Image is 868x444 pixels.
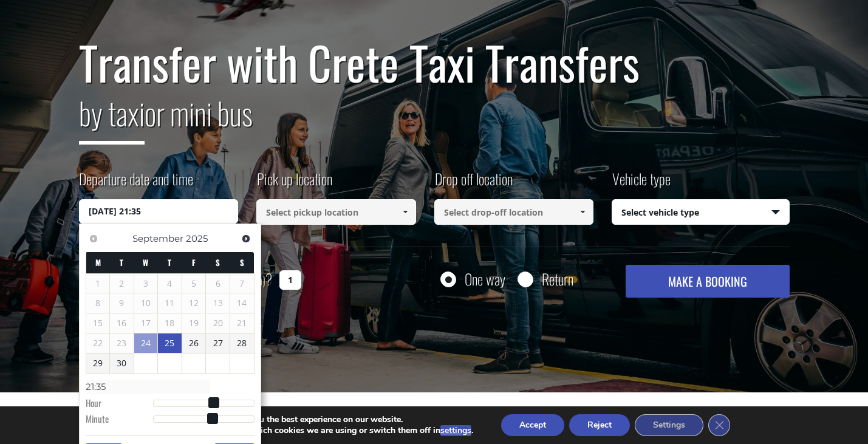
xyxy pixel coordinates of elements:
a: 28 [230,333,254,353]
span: 9 [110,293,134,313]
a: 25 [158,333,182,353]
a: 30 [110,353,134,373]
a: 24 [134,333,158,353]
span: 7 [230,274,254,293]
span: 14 [230,293,254,313]
span: 3 [134,274,158,293]
span: September [132,233,183,244]
span: 10 [134,293,158,313]
span: 23 [110,333,134,353]
p: You can find out more about which cookies we are using or switch them off in . [135,425,473,436]
button: Accept [501,414,564,436]
dt: Hour [86,397,153,412]
label: Return [542,272,573,287]
input: Select pickup location [256,199,416,225]
label: Pick up location [256,168,332,199]
span: 1 [86,274,110,293]
span: Wednesday [143,256,148,268]
label: How many passengers ? [79,265,272,295]
span: 21 [230,313,254,333]
button: settings [440,425,471,436]
a: Show All Items [573,199,593,225]
span: 16 [110,313,134,333]
span: 5 [182,274,206,293]
span: 2025 [186,233,208,244]
span: 2 [110,274,134,293]
span: 13 [206,293,230,313]
label: One way [465,272,505,287]
a: Previous [86,230,102,247]
a: Next [238,230,255,247]
span: Select vehicle type [612,200,789,225]
span: Monday [95,256,101,268]
span: 18 [158,313,182,333]
span: Saturday [216,256,220,268]
span: 20 [206,313,230,333]
span: 19 [182,313,206,333]
a: 27 [206,333,230,353]
span: Thursday [168,256,171,268]
span: Tuesday [120,256,123,268]
input: Select drop-off location [434,199,594,225]
span: by taxi [79,90,145,145]
button: Reject [569,414,630,436]
span: 4 [158,274,182,293]
button: MAKE A BOOKING [626,265,789,298]
label: Departure date and time [79,168,193,199]
span: Next [241,234,251,244]
span: 6 [206,274,230,293]
h1: Transfer with Crete Taxi Transfers [79,37,790,88]
label: Drop off location [434,168,513,199]
p: We are using cookies to give you the best experience on our website. [135,414,473,425]
span: 17 [134,313,158,333]
span: 15 [86,313,110,333]
button: Close GDPR Cookie Banner [708,414,730,436]
a: Show All Items [395,199,415,225]
span: 12 [182,293,206,313]
dt: Minute [86,412,153,428]
button: Settings [635,414,703,436]
span: 11 [158,293,182,313]
a: 26 [182,333,206,353]
span: 8 [86,293,110,313]
label: Vehicle type [612,168,671,199]
span: 22 [86,333,110,353]
a: 29 [86,353,110,373]
span: Sunday [240,256,244,268]
h2: or mini bus [79,88,790,154]
span: Friday [192,256,196,268]
span: Previous [89,234,98,244]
